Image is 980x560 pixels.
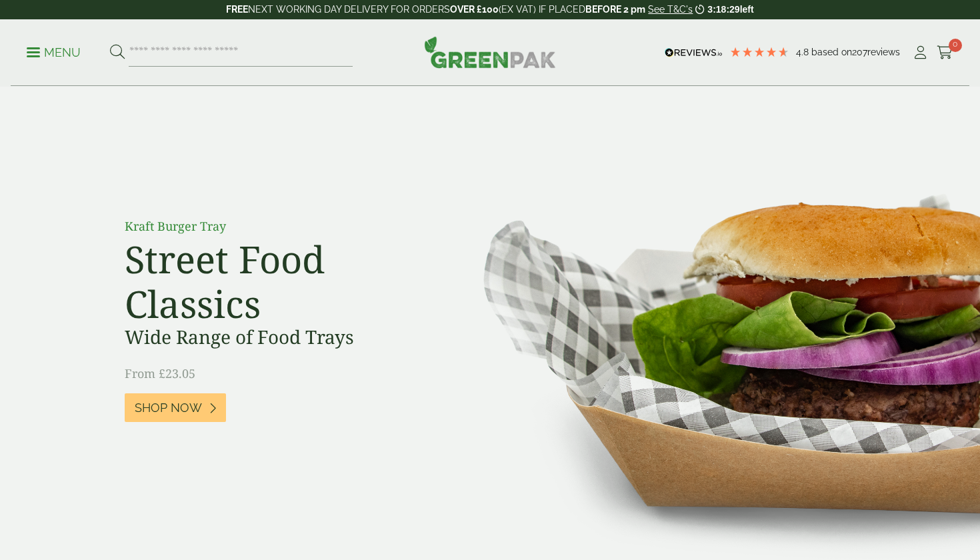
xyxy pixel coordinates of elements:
a: 0 [937,43,953,63]
span: Based on [811,47,852,57]
span: 3:18:29 [707,4,739,15]
span: 0 [949,39,962,52]
span: left [740,4,754,15]
span: reviews [867,47,900,57]
strong: OVER £100 [450,4,499,15]
span: From £23.05 [125,365,195,381]
img: GreenPak Supplies [424,36,556,68]
strong: FREE [226,4,248,15]
i: My Account [912,46,929,59]
h3: Wide Range of Food Trays [125,326,425,349]
img: REVIEWS.io [665,48,723,57]
a: Shop Now [125,393,226,422]
span: 4.8 [796,47,811,57]
h2: Street Food Classics [125,237,425,326]
a: Menu [27,45,81,58]
i: Cart [937,46,953,59]
a: See T&C's [648,4,693,15]
strong: BEFORE 2 pm [585,4,645,15]
p: Kraft Burger Tray [125,217,425,235]
div: 4.79 Stars [729,46,789,58]
span: 207 [852,47,867,57]
p: Menu [27,45,81,61]
span: Shop Now [135,401,202,415]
